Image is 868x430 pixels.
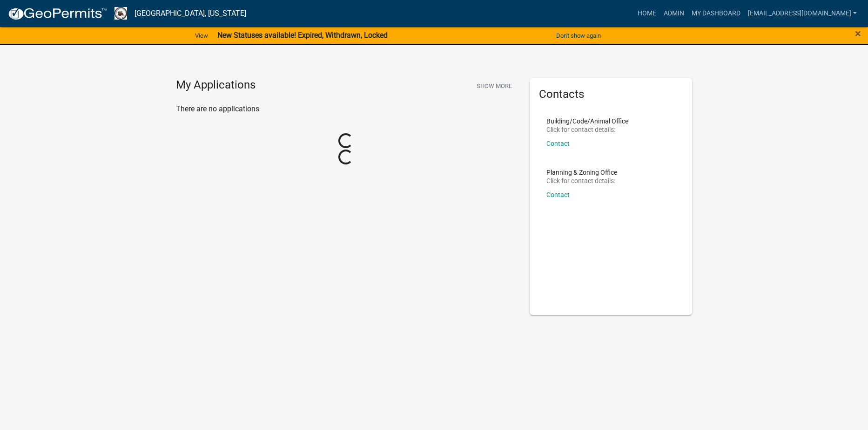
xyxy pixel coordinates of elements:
p: Click for contact details: [546,177,617,184]
a: Admin [660,5,688,22]
img: Madison County, Georgia [114,7,127,20]
a: [EMAIL_ADDRESS][DOMAIN_NAME] [744,5,861,22]
p: There are no applications [176,103,516,115]
p: Building/Code/Animal Office [546,118,628,124]
a: My Dashboard [688,5,744,22]
span: × [855,27,861,40]
a: View [191,28,212,43]
button: Close [855,28,861,39]
h4: My Applications [176,78,256,92]
a: [GEOGRAPHIC_DATA], [US_STATE] [135,6,246,21]
a: Contact [546,140,570,147]
p: Planning & Zoning Office [546,169,617,176]
strong: New Statuses available! Expired, Withdrawn, Locked [217,31,388,40]
p: Click for contact details: [546,126,628,133]
h5: Contacts [539,88,683,101]
a: Contact [546,191,570,198]
button: Show More [473,78,516,94]
a: Home [634,5,660,22]
button: Don't show again [552,28,605,43]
